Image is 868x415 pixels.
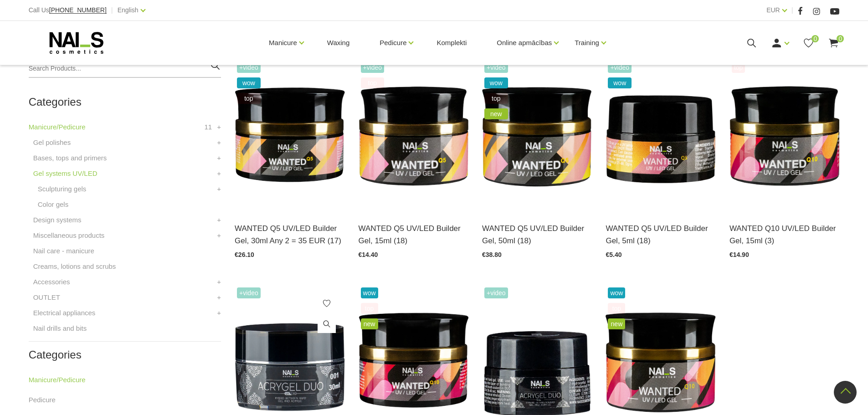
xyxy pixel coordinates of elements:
a: Komplekti [429,21,474,65]
a: WANTED Q10 UV/LED Builder Gel, 15ml (3) [729,222,839,247]
a: + [217,215,221,225]
a: Manicure/Pedicure [29,374,86,385]
a: Design systems [33,215,82,225]
span: top [237,93,261,104]
span: top [608,303,625,314]
a: + [217,122,221,133]
a: Nail care - manicure [33,246,94,256]
span: +Video [361,62,385,73]
a: + [217,277,221,287]
a: Bases, tops and primers [33,153,107,164]
span: wow [484,77,508,88]
span: +Video [237,287,261,298]
img: The team of NAI_S cosmetics specialists has created a gel that has been WANTED for long time by n... [729,60,839,211]
span: +Video [484,287,508,298]
span: wow [608,287,625,298]
span: 0 [812,35,819,42]
span: 0 [837,35,844,42]
a: WANTED Q5 UV/LED Builder Gel, 30ml Any 2 = 35 EUR (17) [235,222,344,247]
div: Call Us [29,5,107,16]
a: 0 [803,37,814,49]
span: [PHONE_NUMBER] [49,6,107,14]
img: The team of NAI_S cosmetics specialists has created a gel that has been WANTED for long time by n... [606,60,715,211]
a: + [217,292,221,303]
a: + [217,168,221,179]
span: €38.80 [482,251,502,258]
span: €26.10 [235,251,254,258]
a: Pedicure [380,25,406,61]
span: new [484,108,508,119]
a: Creams, lotions and scrubs [33,261,116,272]
span: top [484,93,508,104]
input: Search Products... [29,60,221,78]
a: 0 [828,37,839,49]
a: Gel systems UV/LED [33,168,98,179]
span: €14.90 [729,251,749,258]
span: wow [361,287,378,298]
span: top [361,303,378,314]
a: + [217,184,221,195]
a: + [217,230,221,241]
span: new [361,318,378,329]
a: Color gels [38,199,69,210]
span: | [791,5,793,16]
a: Electrical appliances [33,307,96,318]
span: +Video [484,62,508,73]
span: new [608,318,625,329]
a: Online apmācības [497,25,552,61]
a: OUTLET [33,292,60,303]
a: Miscellaneous products [33,230,105,241]
img: The team of NAI_S cosmetics specialists has created a gel that has been WANTED for long time by n... [359,60,468,211]
a: Gel polishes [33,137,71,148]
a: + [217,153,221,164]
span: +Video [608,62,632,73]
a: Manicure/Pedicure [29,122,86,133]
span: top [732,62,745,73]
a: Pedicure [29,395,56,405]
span: +Video [237,62,261,73]
a: WANTED Q5 UV/LED Builder Gel, 50ml (18) [482,222,592,247]
a: EUR [766,5,780,15]
span: wow [608,77,632,88]
span: wow [237,77,261,88]
span: €14.40 [359,251,378,258]
a: [PHONE_NUMBER] [49,7,107,14]
a: WANTED Q5 UV/LED Builder Gel, 5ml (18) [606,222,715,247]
a: Nail drills and bits [33,323,87,334]
img: The team of NAI_S cosmetics specialists has created a gel that has been WANTED for long time by n... [482,60,592,211]
a: Training [575,25,599,61]
a: WANTED Q5 UV/LED Builder Gel, 15ml (18) [359,222,468,247]
a: Sculpturing gels [38,184,87,195]
a: + [217,137,221,148]
span: 11 [204,122,212,133]
a: Waxing [320,21,357,65]
h2: Categories [29,349,221,361]
img: The team of NAI_S cosmetics specialists has created a gel that has been WANTED for long time by n... [235,60,344,211]
a: English [118,5,139,15]
h2: Categories [29,96,221,108]
a: Accessories [33,277,70,287]
a: + [217,307,221,318]
a: Manicure [269,25,297,61]
span: | [111,5,113,16]
span: top [361,77,385,88]
span: €5.40 [606,251,621,258]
